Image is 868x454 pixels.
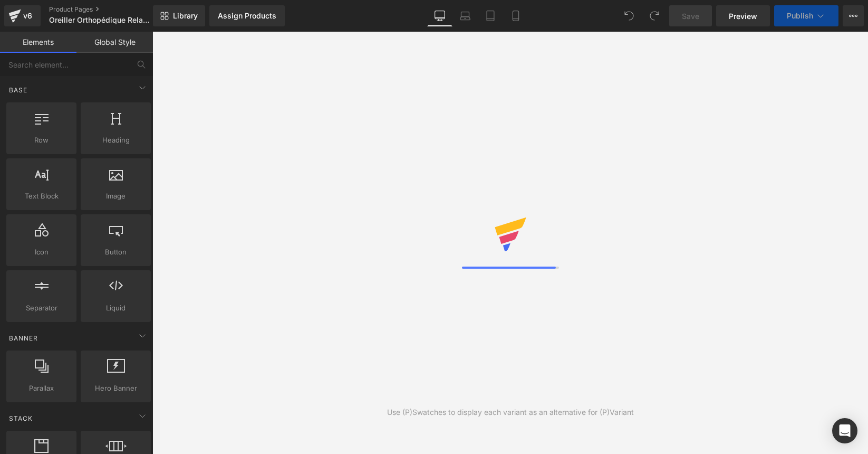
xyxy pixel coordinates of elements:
span: Liquid [84,302,148,314]
span: Heading [84,135,148,146]
button: Redo [644,5,665,26]
a: Tablet [478,5,503,26]
span: Button [84,247,148,258]
a: New Library [153,5,205,26]
span: Banner [8,333,39,343]
span: Preview [729,11,757,22]
button: More [843,5,864,26]
button: Publish [774,5,838,26]
span: Base [8,85,28,95]
span: Oreiller Orthopédique Relaxant | No Header No Footer | CTR [PERSON_NAME] Template | 040920 [49,16,150,24]
span: Image [84,191,148,202]
a: Preview [716,5,770,26]
span: Row [9,135,73,146]
span: Parallax [9,383,73,394]
span: Hero Banner [84,383,148,394]
span: Save [682,11,699,22]
a: Mobile [503,5,528,26]
button: Undo [619,5,640,26]
span: Library [173,11,198,21]
a: Product Pages [49,5,170,14]
a: Global Style [76,32,153,53]
a: Laptop [452,5,478,26]
span: Publish [787,12,813,20]
span: Stack [8,413,34,423]
div: Open Intercom Messenger [832,418,857,443]
div: Assign Products [218,12,276,20]
div: Use (P)Swatches to display each variant as an alternative for (P)Variant [387,406,634,418]
div: v6 [21,9,34,23]
span: Separator [9,302,73,314]
a: v6 [4,5,41,26]
a: Desktop [427,5,452,26]
span: Text Block [9,191,73,202]
span: Icon [9,247,73,258]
